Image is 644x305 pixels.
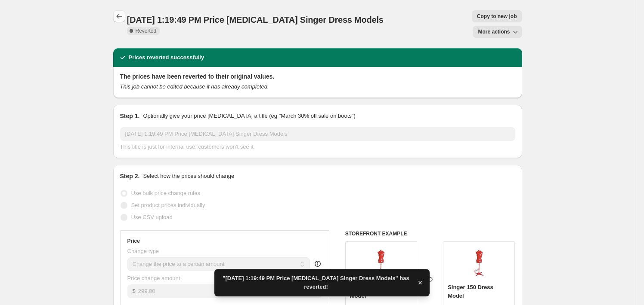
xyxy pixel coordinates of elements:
span: More actions [478,28,510,35]
p: Select how the prices should change [143,172,234,180]
img: DressModel_80x.jpg [462,246,496,281]
img: DressModel_80x.jpg [364,246,398,281]
button: More actions [473,26,522,38]
span: Price change amount [127,275,180,281]
span: Reverted [136,27,157,34]
span: Change type [127,248,159,254]
span: "[DATE] 1:19:49 PM Price [MEDICAL_DATA] Singer Dress Models" has reverted! [220,274,412,291]
p: Optionally give your price [MEDICAL_DATA] a title (eg "March 30% off sale on boots") [143,112,355,120]
button: Copy to new job [472,10,522,22]
input: 80.00 [138,284,322,298]
h2: Step 1. [120,112,140,120]
h6: STOREFRONT EXAMPLE [345,230,515,237]
span: [DATE] 1:19:49 PM Price [MEDICAL_DATA] Singer Dress Models [127,15,384,24]
span: Singer 150 Dress Model [448,284,493,299]
span: Use CSV upload [131,214,173,220]
span: Use bulk price change rules [131,190,200,196]
i: This job cannot be edited because it has already completed. [120,83,269,90]
h2: Prices reverted successfully [129,53,204,62]
div: help [313,259,322,268]
h3: Price [127,238,140,244]
h2: The prices have been reverted to their original values. [120,72,515,81]
span: Set product prices individually [131,202,205,208]
span: This title is just for internal use, customers won't see it [120,143,254,150]
button: Price change jobs [113,10,125,22]
span: Copy to new job [477,13,517,20]
span: $ [133,288,136,294]
input: 30% off holiday sale [120,127,515,141]
h2: Step 2. [120,172,140,180]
